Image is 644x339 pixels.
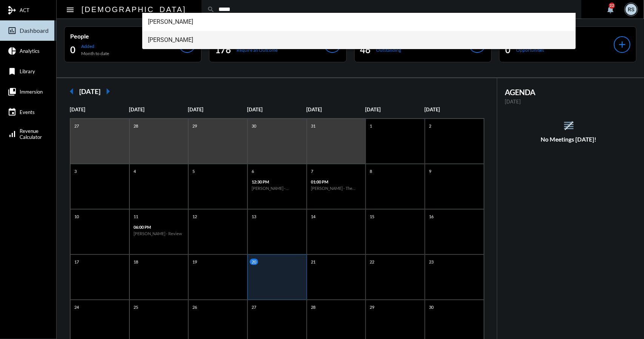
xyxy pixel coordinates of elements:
[20,48,40,54] span: Analytics
[72,213,81,220] p: 10
[368,213,376,220] p: 15
[70,32,179,40] p: People
[368,304,376,310] p: 29
[8,6,17,15] mat-icon: mediation
[8,46,17,55] mat-icon: pie_chart
[427,168,433,174] p: 9
[100,84,115,99] mat-icon: arrow_right
[72,304,81,310] p: 24
[72,123,81,129] p: 27
[563,119,575,132] mat-icon: reorder
[368,259,376,265] p: 22
[8,129,17,139] mat-icon: signal_cellular_alt
[132,259,140,265] p: 18
[191,304,199,310] p: 26
[64,84,79,99] mat-icon: arrow_left
[250,213,258,220] p: 13
[250,123,258,129] p: 30
[427,123,433,129] p: 2
[81,43,109,49] p: Added
[132,123,140,129] p: 28
[309,168,315,174] p: 7
[134,225,184,230] p: 06:00 PM
[309,213,317,220] p: 14
[626,4,637,15] div: RS
[148,13,570,31] span: [PERSON_NAME]
[309,259,317,265] p: 21
[427,213,435,220] p: 16
[66,5,75,14] mat-icon: Side nav toggle icon
[63,2,78,17] button: Toggle sidenav
[215,44,231,56] h2: 176
[237,47,278,53] p: Require an Outcome
[427,259,435,265] p: 23
[191,259,199,265] p: 19
[134,231,184,236] h6: [PERSON_NAME] - Review
[148,31,570,49] span: [PERSON_NAME]
[191,123,199,129] p: 29
[191,168,197,174] p: 5
[252,179,303,184] p: 12:30 PM
[20,109,35,115] span: Events
[306,106,366,112] p: [DATE]
[81,3,186,15] h2: [DEMOGRAPHIC_DATA]
[250,304,258,310] p: 27
[309,304,317,310] p: 28
[505,99,633,105] p: [DATE]
[609,3,615,9] div: 22
[72,168,78,174] p: 3
[207,6,215,13] mat-icon: search
[20,128,42,140] span: Revenue Calculator
[8,108,17,117] mat-icon: event
[606,5,615,14] mat-icon: notifications
[70,44,75,56] h2: 0
[129,106,188,112] p: [DATE]
[8,26,17,35] mat-icon: insert_chart_outlined
[20,27,49,34] span: Dashboard
[132,168,138,174] p: 4
[365,106,424,112] p: [DATE]
[81,51,109,56] p: Month to date
[497,136,640,143] h5: No Meetings [DATE]!
[250,168,256,174] p: 6
[132,213,140,220] p: 11
[368,123,374,129] p: 1
[427,304,435,310] p: 30
[70,106,129,112] p: [DATE]
[191,213,199,220] p: 12
[72,259,81,265] p: 17
[617,39,627,50] mat-icon: add
[20,7,29,13] span: ACT
[505,88,633,97] h2: AGENDA
[132,304,140,310] p: 25
[311,179,362,184] p: 01:00 PM
[309,123,317,129] p: 31
[20,68,35,74] span: Library
[516,47,544,53] p: Opportunities
[20,89,43,95] span: Immersion
[360,44,371,56] h2: 46
[311,186,362,191] h6: [PERSON_NAME] - The Philosophy
[377,47,401,53] p: Outstanding
[8,67,17,76] mat-icon: bookmark
[252,186,303,191] h6: [PERSON_NAME] - Investment
[79,87,100,96] h2: [DATE]
[247,106,306,112] p: [DATE]
[8,87,17,96] mat-icon: collections_bookmark
[424,106,484,112] p: [DATE]
[505,44,510,56] h2: 0
[188,106,247,112] p: [DATE]
[250,259,258,265] p: 20
[368,168,374,174] p: 8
